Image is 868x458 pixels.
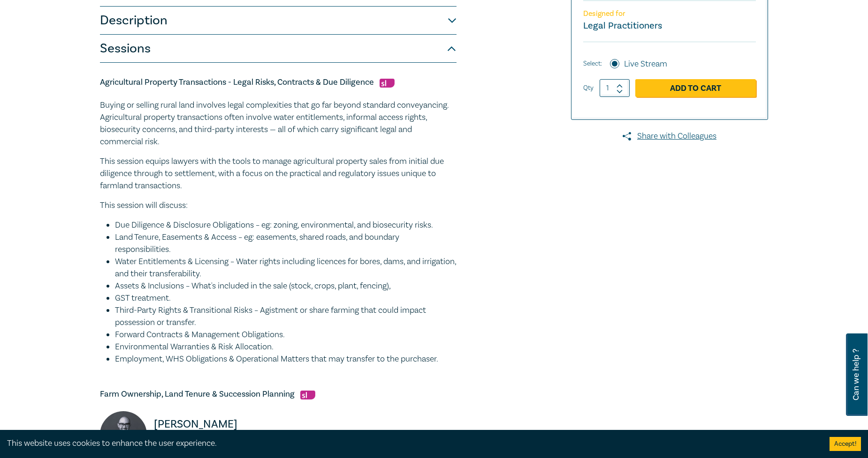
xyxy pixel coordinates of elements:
[115,304,457,329] li: Third-Party Rights & Transitional Risks – Agistment or share farming that could impact possession...
[115,353,457,365] li: Employment, WHS Obligations & Operational Matters that may transfer to the purchaser.
[154,417,273,432] p: [PERSON_NAME]
[380,79,395,88] img: Substantive Law
[583,59,602,69] span: Select:
[100,7,457,35] button: Description
[115,256,457,280] li: Water Entitlements & Licensing – Water rights including licences for bores, dams, and irrigation,...
[115,231,457,256] li: Land Tenure, Easements & Access – eg: easements, shared roads, and boundary responsibilities.
[583,83,594,93] label: Qty
[115,329,457,341] li: Forward Contracts & Management Obligations.
[583,9,756,18] p: Designed for
[115,280,457,292] li: Assets & Inclusions – What's included in the sale (stock, crops, plant, fencing),
[830,437,861,451] button: Accept cookies
[571,130,768,142] a: Share with Colleagues
[583,20,662,32] small: Legal Practitioners
[115,219,457,231] li: Due Diligence & Disclosure Obligations – eg: zoning, environmental, and biosecurity risks.
[635,79,756,97] a: Add to Cart
[100,411,147,458] img: Stefan Manche
[852,339,860,410] span: Can we help ?
[100,99,457,148] p: Buying or selling rural land involves legal complexities that go far beyond standard conveyancing...
[100,155,457,192] p: This session equips lawyers with the tools to manage agricultural property sales from initial due...
[115,341,457,353] li: Environmental Warranties & Risk Allocation.
[100,389,457,400] h5: Farm Ownership, Land Tenure & Succession Planning
[115,292,457,304] li: GST treatment.
[300,391,315,399] img: Substantive Law
[7,437,815,450] div: This website uses cookies to enhance the user experience.
[600,79,630,97] input: 1
[100,199,457,212] p: This session will discuss:
[100,77,457,88] h5: Agricultural Property Transactions - Legal Risks, Contracts & Due Diligence
[100,35,457,63] button: Sessions
[624,58,667,70] label: Live Stream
